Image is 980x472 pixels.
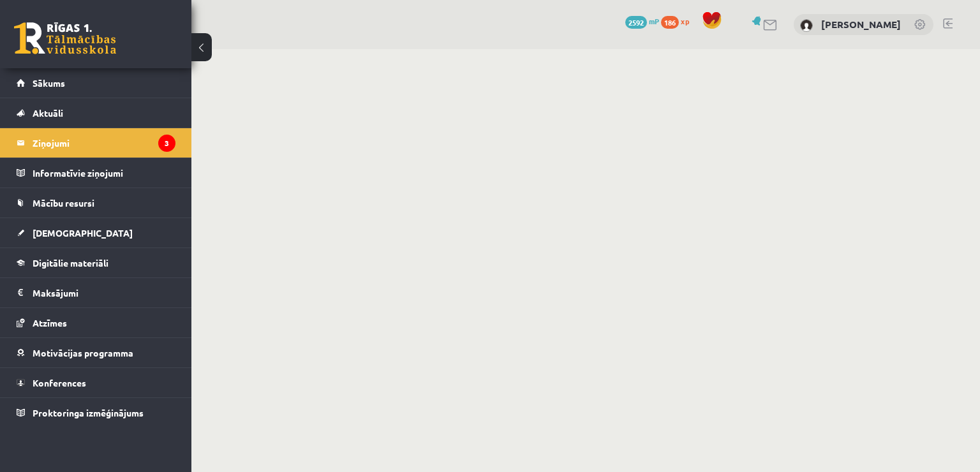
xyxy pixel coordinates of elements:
span: mP [649,16,659,26]
a: Atzīmes [17,308,175,337]
a: 2592 mP [625,16,659,26]
i: 3 [158,135,175,152]
legend: Maksājumi [33,278,175,307]
span: Konferences [33,377,86,388]
a: Sākums [17,68,175,98]
img: Jekaterina Larkina [800,19,813,32]
a: Ziņojumi3 [17,128,175,158]
span: 186 [661,16,679,29]
legend: Informatīvie ziņojumi [33,158,175,188]
span: Proktoringa izmēģinājums [33,407,144,418]
a: Proktoringa izmēģinājums [17,398,175,427]
a: [DEMOGRAPHIC_DATA] [17,218,175,247]
span: xp [681,16,689,26]
span: 2592 [625,16,647,29]
span: [DEMOGRAPHIC_DATA] [33,227,133,239]
span: Sākums [33,77,65,89]
a: [PERSON_NAME] [821,18,901,31]
span: Mācību resursi [33,197,94,209]
a: Digitālie materiāli [17,248,175,277]
a: 186 xp [661,16,695,26]
span: Atzīmes [33,317,67,328]
a: Konferences [17,368,175,397]
span: Motivācijas programma [33,347,133,358]
span: Aktuāli [33,107,63,119]
a: Aktuāli [17,98,175,128]
a: Informatīvie ziņojumi [17,158,175,188]
legend: Ziņojumi [33,128,175,158]
a: Rīgas 1. Tālmācības vidusskola [14,22,116,54]
span: Digitālie materiāli [33,257,108,269]
a: Motivācijas programma [17,338,175,367]
a: Mācību resursi [17,188,175,218]
a: Maksājumi [17,278,175,307]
